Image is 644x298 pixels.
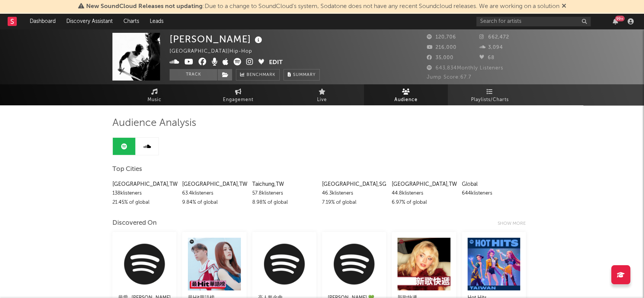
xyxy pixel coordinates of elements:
[112,219,157,228] div: Discovered On
[284,69,320,81] button: Summary
[144,14,169,29] a: Leads
[196,84,280,105] a: Engagement
[476,17,591,26] input: Search for artists
[615,16,625,21] div: 99 +
[269,58,283,68] button: Edit
[61,14,118,29] a: Discovery Assistant
[247,71,276,80] span: Benchmark
[479,35,509,40] span: 662,472
[462,180,526,189] div: Global
[293,73,316,77] span: Summary
[317,95,327,105] span: Live
[448,84,532,105] a: Playlists/Charts
[427,45,457,50] span: 216,000
[236,69,280,81] a: Benchmark
[170,69,217,81] button: Track
[562,3,566,10] span: Dismiss
[112,84,196,105] a: Music
[322,189,386,198] div: 46.3k listeners
[364,84,448,105] a: Audience
[223,95,253,105] span: Engagement
[498,219,532,228] div: Show more
[613,18,618,24] button: 99+
[86,3,559,10] span: : Due to a change to SoundCloud's system, Sodatone does not have any recent Soundcloud releases. ...
[182,189,246,198] div: 63.4k listeners
[479,45,503,50] span: 3,094
[86,3,203,10] span: New SoundCloud Releases not updating
[427,55,453,60] span: 35,000
[392,189,456,198] div: 44.8k listeners
[471,95,509,105] span: Playlists/Charts
[252,198,316,207] div: 8.98 % of global
[24,14,61,29] a: Dashboard
[112,198,176,207] div: 21.45 % of global
[322,198,386,207] div: 7.19 % of global
[462,189,526,198] div: 644k listeners
[280,84,364,105] a: Live
[427,66,503,71] span: 643,834 Monthly Listeners
[252,189,316,198] div: 57.8k listeners
[112,189,176,198] div: 138k listeners
[170,33,264,45] div: [PERSON_NAME]
[252,180,316,189] div: Taichung , TW
[118,14,144,29] a: Charts
[392,180,456,189] div: [GEOGRAPHIC_DATA] , TW
[392,198,456,207] div: 6.97 % of global
[112,180,176,189] div: [GEOGRAPHIC_DATA] , TW
[427,35,456,40] span: 120,706
[182,198,246,207] div: 9.84 % of global
[322,180,386,189] div: [GEOGRAPHIC_DATA] , SG
[479,55,495,60] span: 68
[182,180,246,189] div: [GEOGRAPHIC_DATA] , TW
[394,95,418,105] span: Audience
[147,95,162,105] span: Music
[427,75,471,80] span: Jump Score: 67.7
[170,47,261,56] div: [GEOGRAPHIC_DATA] | Hip-Hop
[112,119,196,128] span: Audience Analysis
[112,165,142,174] span: Top Cities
